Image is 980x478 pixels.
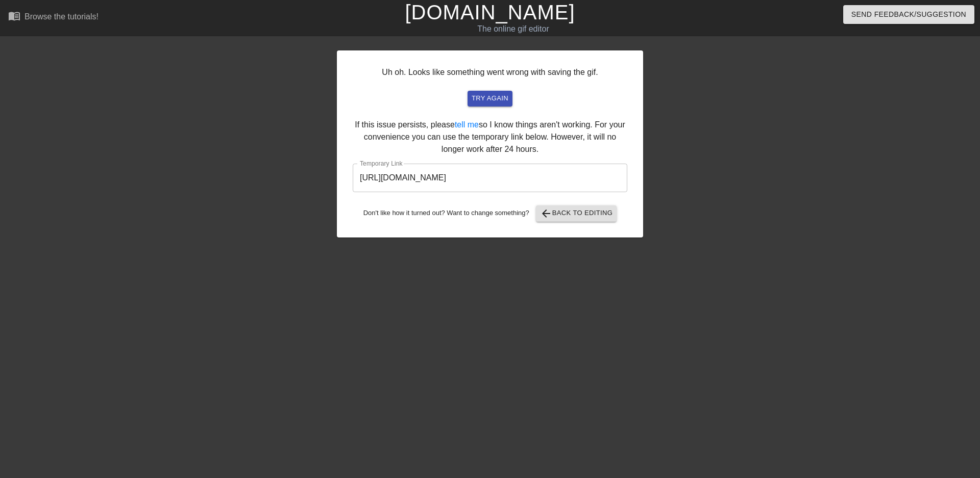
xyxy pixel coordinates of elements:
[468,91,512,107] button: try again
[353,164,627,192] input: bare
[353,205,627,222] div: Don't like how it turned out? Want to change something?
[8,10,20,22] span: menu_book
[540,207,552,220] span: arrow_back
[332,23,695,35] div: The online gif editor
[472,93,508,104] span: try again
[843,5,974,24] button: Send Feedback/Suggestion
[536,205,617,222] button: Back to Editing
[8,10,99,25] a: Browse the tutorials!
[24,12,99,21] div: Browse the tutorials!
[540,207,613,220] span: Back to Editing
[405,1,575,23] a: [DOMAIN_NAME]
[851,8,966,21] span: Send Feedback/Suggestion
[337,50,643,237] div: Uh oh. Looks like something went wrong with saving the gif. If this issue persists, please so I k...
[455,120,479,129] a: tell me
